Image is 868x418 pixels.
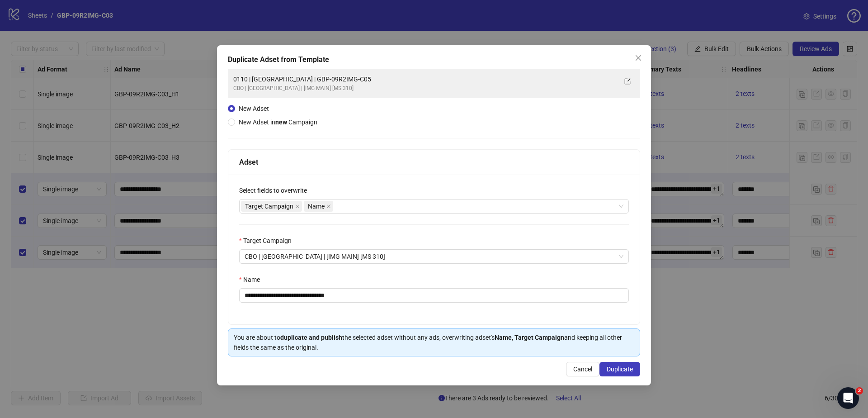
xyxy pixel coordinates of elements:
div: 0110 | [GEOGRAPHIC_DATA] | GBP-09R2IMG-C05 [233,74,617,84]
button: Close [631,51,646,65]
span: 2 [856,387,863,394]
div: Duplicate Adset from Template [228,54,640,65]
label: Target Campaign [239,236,297,246]
div: Adset [239,157,629,168]
strong: new [275,119,287,126]
span: Cancel [573,366,592,373]
span: Duplicate [607,366,633,373]
strong: Name, Target Campaign [495,334,564,341]
span: close [635,54,642,62]
label: Name [239,275,266,285]
div: You are about to the selected adset without any ads, overwriting adset's and keeping all other fi... [234,332,634,352]
iframe: Intercom live chat [837,387,859,409]
span: New Adset in Campaign [239,119,317,126]
div: CBO | [GEOGRAPHIC_DATA] | [IMG MAIN] [MS 310] [233,84,617,93]
span: close [295,204,300,209]
strong: duplicate and publish [280,334,342,341]
span: Target Campaign [245,201,293,211]
span: Name [304,201,333,212]
button: Duplicate [599,362,640,376]
input: Name [239,288,629,303]
button: Cancel [566,362,599,376]
span: close [326,204,331,209]
span: CBO | USA | [IMG MAIN] [MS 310] [245,250,623,263]
span: Target Campaign [241,201,302,212]
span: Name [308,201,325,211]
label: Select fields to overwrite [239,185,313,195]
span: New Adset [239,105,269,112]
span: export [624,78,631,85]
